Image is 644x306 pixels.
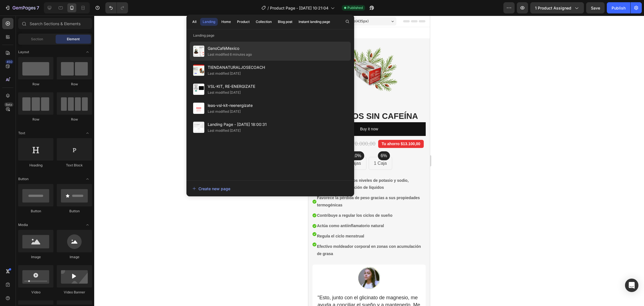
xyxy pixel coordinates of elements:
[299,19,330,24] div: Instant landing page
[83,175,92,183] span: Toggle open
[625,279,638,292] div: Open Intercom Messenger
[253,18,274,26] button: Collection
[219,18,233,26] button: Home
[267,5,269,11] span: /
[2,2,42,13] button: 7
[200,18,218,26] button: Landing
[83,220,92,229] span: Toggle open
[308,16,430,306] iframe: Design area
[208,90,241,95] div: Last modified [DATE]
[221,19,231,24] div: Home
[31,37,43,42] span: Section
[208,64,265,71] span: TIENDANATURALJOSECOACH
[586,2,605,13] button: Save
[37,4,39,11] p: 7
[296,18,333,26] button: Instant landing page
[278,19,292,24] div: Blog post
[83,48,92,57] span: Toggle open
[190,18,199,26] button: All
[235,18,252,26] button: Product
[208,109,241,114] div: Last modified [DATE]
[192,186,230,192] div: Create new page
[4,102,13,107] div: Beta
[208,45,252,52] span: GanoCaféMexico
[18,290,53,295] div: Video
[57,117,92,122] div: Row
[275,18,295,26] button: Blog post
[347,5,363,10] span: Published
[18,117,53,122] div: Row
[203,19,215,24] div: Landing
[237,19,250,24] div: Product
[57,290,92,295] div: Video Banner
[18,50,29,55] span: Layout
[530,2,584,13] button: 1 product assigned
[18,176,29,182] span: Button
[591,6,600,10] span: Save
[186,33,354,38] p: Landing page
[18,222,28,227] span: Media
[208,83,255,90] span: VSL-KIT, RE-ENERGIZATE
[83,129,92,138] span: Toggle open
[535,5,571,11] span: 1 product assigned
[208,52,252,57] div: Last modified 6 minutes ago
[192,19,196,24] div: All
[208,71,241,76] div: Last modified [DATE]
[18,18,92,29] input: Search Sections & Elements
[270,5,328,11] span: Product Page - [DATE] 10:21:04
[208,121,267,128] span: Landing Page - [DATE] 18:00:31
[208,102,253,109] span: leas-vsl-kit-reenergizate
[18,131,25,136] span: Text
[18,163,53,168] div: Heading
[18,255,53,260] div: Image
[57,209,92,214] div: Button
[57,163,92,168] div: Text Block
[105,2,128,13] div: Undo/Redo
[607,2,630,13] button: Publish
[57,255,92,260] div: Image
[256,19,272,24] div: Collection
[612,5,626,11] div: Publish
[5,60,13,64] div: 450
[192,183,349,194] button: Create new page
[67,37,80,42] span: Element
[18,209,53,214] div: Button
[57,82,92,87] div: Row
[208,128,241,133] div: Last modified [DATE]
[18,82,53,87] div: Row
